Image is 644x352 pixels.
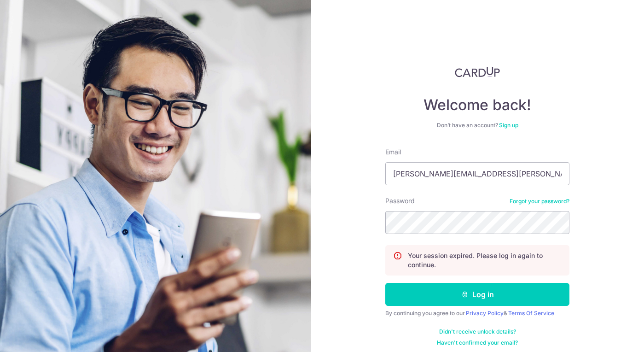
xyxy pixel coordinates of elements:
[466,310,504,317] a: Privacy Policy
[455,66,500,77] img: CardUp Logo
[439,328,516,335] a: Didn't receive unlock details?
[385,283,569,306] button: Log in
[510,198,569,205] a: Forgot your password?
[499,122,518,129] a: Sign up
[385,310,569,317] div: By continuing you agree to our &
[385,162,569,185] input: Enter your Email
[385,122,569,129] div: Don’t have an account?
[385,96,569,114] h4: Welcome back!
[437,339,518,346] a: Haven't confirmed your email?
[508,310,554,317] a: Terms Of Service
[385,147,401,157] label: Email
[408,251,562,270] p: Your session expired. Please log in again to continue.
[385,196,415,205] label: Password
